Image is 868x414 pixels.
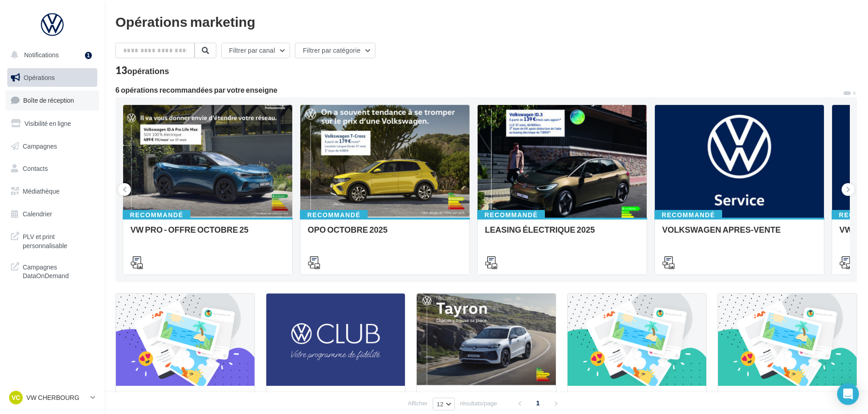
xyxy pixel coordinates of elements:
span: Visibilité en ligne [25,120,71,127]
span: 12 [437,400,444,408]
div: 13 [115,65,169,75]
span: Campagnes [23,142,57,150]
div: Recommandé [300,210,368,220]
span: Notifications [24,51,59,59]
a: Visibilité en ligne [5,114,99,133]
span: Afficher [408,399,428,408]
div: Opérations marketing [115,15,857,28]
button: Filtrer par canal [221,43,290,58]
button: Notifications 1 [5,45,95,65]
div: OPO OCTOBRE 2025 [308,225,462,243]
span: Campagnes DataOnDemand [23,261,94,280]
span: Contacts [23,165,48,172]
a: Boîte de réception [5,90,99,110]
span: PLV et print personnalisable [23,230,94,250]
a: VC VW CHERBOURG [7,389,97,406]
div: LEASING ÉLECTRIQUE 2025 [485,225,639,243]
a: Campagnes DataOnDemand [5,257,99,284]
a: Contacts [5,159,99,178]
div: Recommandé [477,210,545,220]
div: VOLKSWAGEN APRES-VENTE [662,225,817,243]
a: PLV et print personnalisable [5,227,99,254]
button: 12 [433,398,455,410]
a: Calendrier [5,205,99,224]
span: Opérations [24,74,55,81]
span: résultats/page [460,399,497,408]
a: Médiathèque [5,182,99,201]
span: VC [11,393,20,402]
p: VW CHERBOURG [26,393,87,402]
span: 1 [531,396,545,410]
a: Opérations [5,68,99,87]
div: Open Intercom Messenger [837,383,859,405]
div: VW PRO - OFFRE OCTOBRE 25 [130,225,285,243]
div: 6 opérations recommandées par votre enseigne [115,86,843,94]
div: Recommandé [654,210,722,220]
span: Calendrier [23,210,52,218]
button: Filtrer par catégorie [295,43,375,58]
a: Campagnes [5,137,99,156]
div: opérations [127,67,169,75]
div: Recommandé [123,210,190,220]
span: Médiathèque [23,187,60,195]
div: 1 [85,52,92,59]
span: Boîte de réception [23,96,74,104]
